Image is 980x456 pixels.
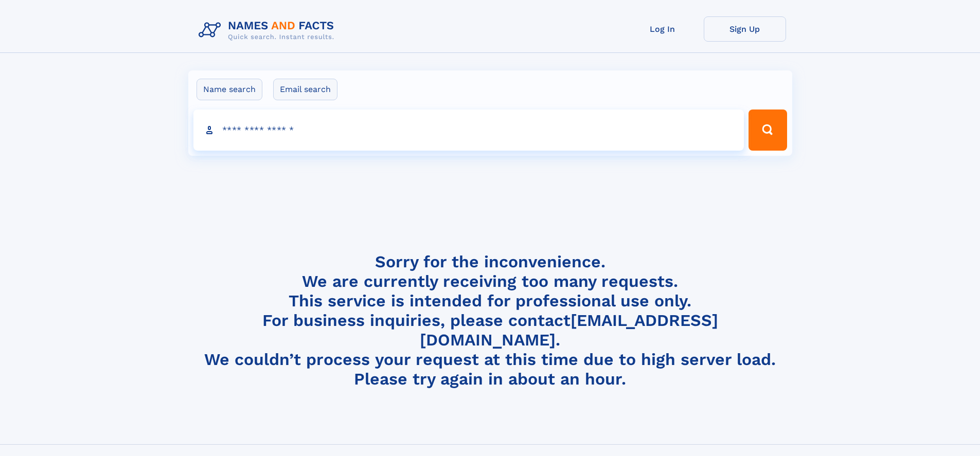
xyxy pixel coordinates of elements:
[194,252,786,389] h4: Sorry for the inconvenience. We are currently receiving too many requests. This service is intend...
[194,16,343,44] img: Logo Names and Facts
[749,110,787,151] button: Search Button
[197,79,262,100] label: Name search
[193,110,744,151] input: search input
[420,311,718,350] a: [EMAIL_ADDRESS][DOMAIN_NAME]
[621,16,704,42] a: Log In
[704,16,786,42] a: Sign Up
[273,79,337,100] label: Email search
